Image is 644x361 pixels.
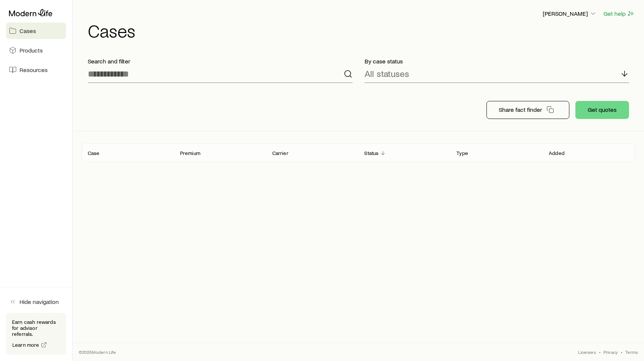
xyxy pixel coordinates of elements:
[88,150,100,156] p: Case
[180,150,200,156] p: Premium
[88,21,635,39] h1: Cases
[543,10,597,17] p: [PERSON_NAME]
[6,313,66,355] div: Earn cash rewards for advisor referrals.Learn more
[499,106,542,113] p: Share fact finder
[6,23,66,39] a: Cases
[79,349,116,355] p: © 2025 Modern Life
[20,66,48,74] span: Resources
[82,143,635,162] div: Client cases
[6,62,66,78] a: Resources
[20,298,59,305] span: Hide navigation
[542,9,597,18] button: [PERSON_NAME]
[88,57,353,65] p: Search and filter
[625,349,638,355] a: Terms
[549,150,564,156] p: Added
[365,57,629,65] p: By case status
[578,349,596,355] a: Licenses
[12,319,60,337] p: Earn cash rewards for advisor referrals.
[456,150,468,156] p: Type
[603,349,618,355] a: Privacy
[364,150,378,156] p: Status
[603,9,635,18] button: Get help
[12,342,39,347] span: Learn more
[6,293,66,310] button: Hide navigation
[272,150,288,156] p: Carrier
[621,349,622,355] span: •
[20,47,43,54] span: Products
[599,349,600,355] span: •
[575,101,629,119] button: Get quotes
[486,101,569,119] button: Share fact finder
[6,42,66,59] a: Products
[365,68,409,79] p: All statuses
[20,27,36,35] span: Cases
